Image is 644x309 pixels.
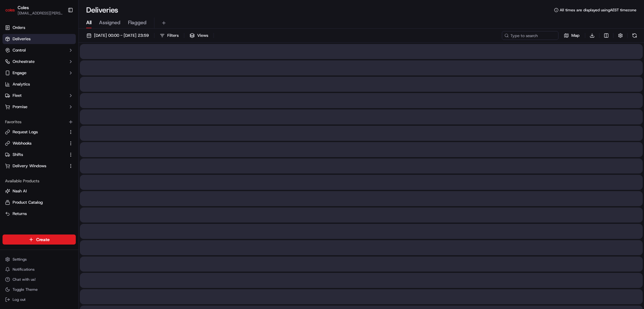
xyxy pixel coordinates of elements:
[36,236,50,243] span: Create
[560,8,636,13] span: All times are displayed using AEST timezone
[13,211,27,217] span: Returns
[187,31,211,40] button: Views
[13,36,31,42] span: Deliveries
[3,275,76,284] button: Chat with us!
[13,163,46,169] span: Delivery Windows
[3,161,76,171] button: Delivery Windows
[13,47,26,53] span: Control
[3,68,76,78] button: Engage
[5,5,15,15] img: Coles
[3,255,76,264] button: Settings
[3,23,76,33] a: Orders
[5,211,73,217] a: Returns
[3,45,76,55] button: Control
[13,141,31,146] span: Webhooks
[157,31,181,40] button: Filters
[86,5,118,15] h1: Deliveries
[18,11,63,16] button: [EMAIL_ADDRESS][PERSON_NAME][PERSON_NAME][DOMAIN_NAME]
[5,200,73,205] a: Product Catalog
[13,200,43,205] span: Product Catalog
[5,188,73,194] a: Nash AI
[3,150,76,160] button: Shifts
[84,31,152,40] button: [DATE] 00:00 - [DATE] 23:59
[502,31,558,40] input: Type to search
[3,285,76,294] button: Toggle Theme
[561,31,582,40] button: Map
[571,33,580,38] span: Map
[3,127,76,137] button: Request Logs
[13,93,22,98] span: Fleet
[13,277,36,282] span: Chat with us!
[99,19,120,26] span: Assigned
[3,265,76,274] button: Notifications
[3,176,76,186] div: Available Products
[3,79,76,89] a: Analytics
[3,209,76,219] button: Returns
[630,31,639,40] button: Refresh
[13,152,23,157] span: Shifts
[3,91,76,101] button: Fleet
[13,297,25,302] span: Log out
[128,19,147,26] span: Flagged
[3,186,76,196] button: Nash AI
[3,235,76,245] button: Create
[5,152,66,157] a: Shifts
[13,81,30,87] span: Analytics
[197,33,208,38] span: Views
[3,117,76,127] div: Favorites
[18,4,29,11] button: Coles
[5,163,66,169] a: Delivery Windows
[5,141,66,146] a: Webhooks
[5,129,66,135] a: Request Logs
[3,102,76,112] button: Promise
[86,19,92,26] span: All
[13,104,27,110] span: Promise
[3,138,76,148] button: Webhooks
[94,33,149,38] span: [DATE] 00:00 - [DATE] 23:59
[3,3,65,18] button: ColesColes[EMAIL_ADDRESS][PERSON_NAME][PERSON_NAME][DOMAIN_NAME]
[3,295,76,304] button: Log out
[167,33,179,38] span: Filters
[13,70,26,76] span: Engage
[13,129,38,135] span: Request Logs
[13,188,27,194] span: Nash AI
[3,57,76,67] button: Orchestrate
[3,34,76,44] a: Deliveries
[13,287,38,292] span: Toggle Theme
[13,257,27,262] span: Settings
[3,197,76,207] button: Product Catalog
[13,267,35,272] span: Notifications
[13,59,35,64] span: Orchestrate
[13,25,25,30] span: Orders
